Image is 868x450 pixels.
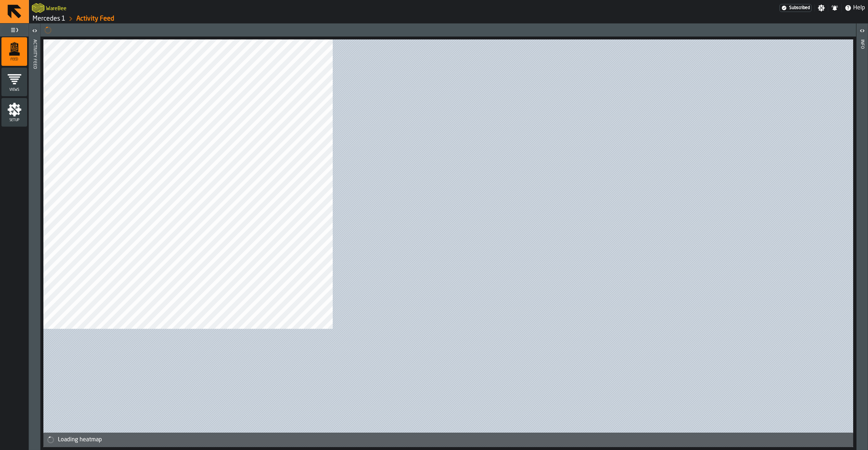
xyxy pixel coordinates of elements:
label: button-toggle-Settings [815,4,828,12]
span: Feed [1,58,27,61]
a: link-to-/wh/i/a24a3e22-db74-4543-ba93-f633e23cdb4e/settings/billing [779,4,812,12]
li: menu Feed [1,37,27,66]
a: logo-header [32,1,44,14]
label: button-toggle-Open [30,25,40,38]
div: Menu Subscription [779,4,812,12]
span: Views [1,88,27,92]
li: menu Views [1,68,27,97]
span: Subscribed [789,5,810,10]
header: Activity Feed [29,24,40,450]
li: menu Setup [1,98,27,127]
div: Loading heatmap [58,436,850,444]
div: Info [860,38,865,448]
a: link-to-/wh/i/a24a3e22-db74-4543-ba93-f633e23cdb4e/feed/258b506c-91b3-4dbb-9f88-473d93c197d7 [76,15,114,23]
span: Help [853,4,865,12]
header: Info [856,24,868,450]
div: Activity Feed [32,38,37,448]
nav: Breadcrumb [32,14,448,23]
label: button-toggle-Notifications [828,4,841,12]
h2: Sub Title [46,4,67,12]
label: button-toggle-Toggle Full Menu [1,25,27,35]
a: link-to-/wh/i/a24a3e22-db74-4543-ba93-f633e23cdb4e/simulations [33,15,65,23]
span: Setup [1,118,27,122]
label: button-toggle-Help [842,4,868,12]
div: alert-Loading heatmap [43,433,853,447]
label: button-toggle-Open [857,25,867,38]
